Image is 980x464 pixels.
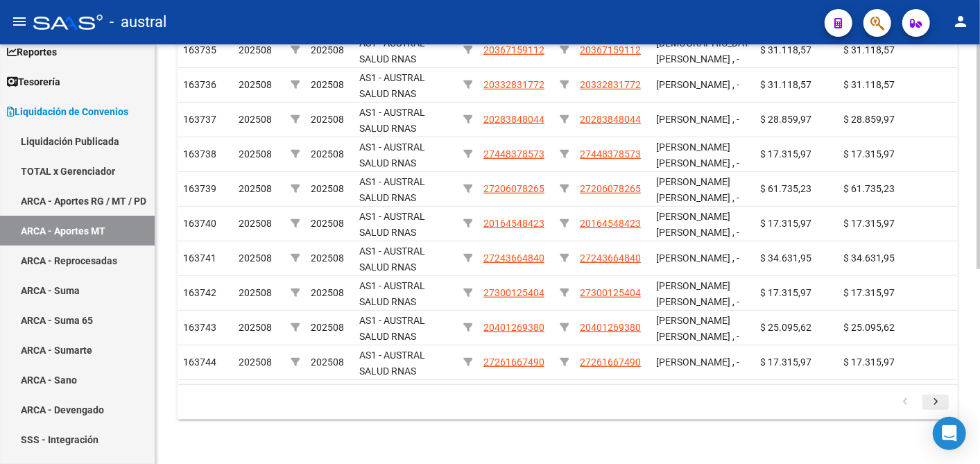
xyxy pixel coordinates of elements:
span: 163735 [183,44,216,55]
span: 27243664840 [483,252,544,264]
span: $ 61.735,23 [760,183,811,194]
span: [PERSON_NAME] , - [656,114,739,125]
span: 163740 [183,218,216,229]
span: $ 31.118,57 [843,44,895,55]
span: 202508 [311,218,344,229]
span: 20367159112 [483,44,544,55]
span: 202508 [311,114,344,125]
span: 20283848044 [483,114,544,125]
span: 20283848044 [580,114,641,125]
span: 202508 [311,148,344,160]
span: AS1 - AUSTRAL SALUD RNAS [359,246,425,273]
span: 163744 [183,356,216,368]
span: 27300125404 [580,287,641,298]
span: 27206078265 [483,183,544,194]
span: $ 31.118,57 [760,79,811,90]
div: Open Intercom Messenger [933,417,966,450]
mat-icon: menu [11,13,28,30]
span: $ 17.315,97 [760,287,811,298]
span: 202508 [239,44,272,55]
span: $ 17.315,97 [843,287,895,298]
span: 202508 [239,183,272,194]
span: $ 17.315,97 [843,218,895,229]
span: $ 28.859,97 [843,114,895,125]
span: $ 34.631,95 [843,252,895,264]
span: [PERSON_NAME] [PERSON_NAME] , - [656,176,739,203]
span: $ 17.315,97 [760,356,811,368]
span: AS1 - AUSTRAL SALUD RNAS [359,141,425,169]
span: 27448378573 [483,148,544,160]
span: AS1 - AUSTRAL SALUD RNAS [359,211,425,238]
span: 202508 [311,79,344,90]
span: 202508 [239,148,272,160]
span: [PERSON_NAME] [PERSON_NAME] , - [656,141,739,169]
span: $ 17.315,97 [843,148,895,160]
span: 202508 [311,44,344,55]
span: AS1 - AUSTRAL SALUD RNAS [359,280,425,307]
span: $ 25.095,62 [760,322,811,333]
span: 27261667490 [580,356,641,368]
span: 202508 [311,252,344,264]
span: 20164548423 [483,218,544,229]
span: 163742 [183,287,216,298]
span: 163737 [183,114,216,125]
a: go to previous page [892,395,918,410]
span: 27243664840 [580,252,641,264]
span: 202508 [239,252,272,264]
span: AS1 - AUSTRAL SALUD RNAS [359,72,425,99]
span: AS1 - AUSTRAL SALUD RNAS [359,315,425,342]
span: $ 31.118,57 [760,44,811,55]
span: 202508 [311,356,344,368]
span: $ 17.315,97 [760,218,811,229]
span: 163743 [183,322,216,333]
span: $ 61.735,23 [843,183,895,194]
span: [PERSON_NAME] [PERSON_NAME] , - [656,211,739,238]
span: 163736 [183,79,216,90]
span: [PERSON_NAME] , - [656,252,739,264]
span: 20332831772 [483,79,544,90]
span: [PERSON_NAME] , - [656,356,739,368]
mat-icon: person [952,13,969,30]
span: 202508 [239,356,272,368]
a: go to next page [922,395,949,410]
span: 20401269380 [483,322,544,333]
span: [PERSON_NAME] [PERSON_NAME] , - [656,315,739,342]
span: 27206078265 [580,183,641,194]
span: 202508 [239,322,272,333]
span: $ 17.315,97 [760,148,811,160]
span: 27300125404 [483,287,544,298]
span: $ 17.315,97 [843,356,895,368]
span: 27448378573 [580,148,641,160]
span: - austral [110,7,166,37]
span: Reportes [7,44,57,60]
span: $ 28.859,97 [760,114,811,125]
span: [PERSON_NAME] , - [656,79,739,90]
span: 27261667490 [483,356,544,368]
span: 202508 [311,322,344,333]
span: 202508 [311,287,344,298]
span: 20164548423 [580,218,641,229]
span: AS1 - AUSTRAL SALUD RNAS [359,350,425,377]
span: 20367159112 [580,44,641,55]
span: 163741 [183,252,216,264]
span: $ 25.095,62 [843,322,895,333]
span: 202508 [239,79,272,90]
span: [PERSON_NAME] [PERSON_NAME] , - [656,280,739,307]
span: Liquidación de Convenios [7,104,128,119]
span: AS1 - AUSTRAL SALUD RNAS [359,107,425,134]
span: $ 34.631,95 [760,252,811,264]
span: 163738 [183,148,216,160]
span: 163739 [183,183,216,194]
span: 20401269380 [580,322,641,333]
span: 202508 [239,218,272,229]
span: 20332831772 [580,79,641,90]
span: 202508 [239,114,272,125]
span: 202508 [239,287,272,298]
span: AS1 - AUSTRAL SALUD RNAS [359,176,425,203]
span: 202508 [311,183,344,194]
span: Tesorería [7,74,60,89]
span: $ 31.118,57 [843,79,895,90]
